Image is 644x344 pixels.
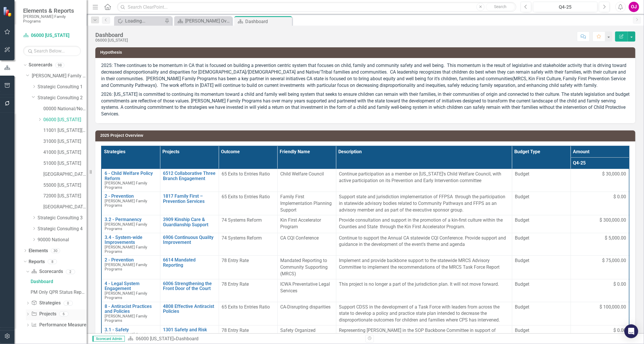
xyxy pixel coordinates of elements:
[222,217,262,223] span: 74 Systems Reform
[160,169,219,192] td: Double-Click to Edit Right Click for Context Menu
[281,235,319,241] span: CA CQI Conference
[336,279,512,302] td: Double-Click to Edit
[66,269,75,274] div: 2
[92,336,125,342] span: Scorecard Admin
[105,304,157,314] a: 8 - Antiracist Practices and Policies
[117,2,516,12] input: Search ClearPoint...
[105,327,157,332] a: 3.1 - Safety
[43,171,87,178] a: [GEOGRAPHIC_DATA][US_STATE]
[43,149,87,156] a: 41000 [US_STATE]
[105,217,157,222] a: 3.2 - Permanency
[23,14,81,24] small: [PERSON_NAME] Family Programs
[512,256,571,279] td: Double-Click to Edit
[277,192,336,215] td: Double-Click to Edit
[602,257,626,264] span: $ 75,000.00
[281,281,330,293] span: ICWA Preventative Legal Services
[281,328,316,340] span: Safety Organized Practice
[31,311,56,317] a: Projects
[512,192,571,215] td: Double-Click to Edit
[277,256,336,279] td: Double-Click to Edit
[163,171,216,181] a: 6512 Collaborative Three Branch Engagement
[59,312,68,317] div: 6
[515,235,568,242] span: Budget
[105,262,147,271] span: [PERSON_NAME] Family Programs
[105,199,147,207] span: [PERSON_NAME] Family Programs
[339,235,509,248] p: Continue to support the Annual CA statewide CQI Conference. Provide support and guidance in the d...
[535,4,595,11] div: Q4-25
[163,235,216,245] a: 6906 Continuous Quality Improvement
[222,328,249,333] span: 78 Entry Rate
[219,279,277,302] td: Double-Click to Edit
[95,32,128,38] div: Dashboard
[29,277,87,286] a: Dashboard
[105,235,157,245] a: 3.4 - System-wide Improvements
[38,237,87,243] a: 90000 National
[31,322,88,328] a: Performance Measures
[160,192,219,215] td: Double-Click to Edit Right Click for Context Menu
[101,302,160,326] td: Double-Click to Edit Right Click for Context Menu
[64,301,73,306] div: 0
[222,194,270,199] span: 65 Exits to Entries Ratio
[571,215,629,233] td: Double-Click to Edit
[55,63,64,68] div: 98
[48,259,57,264] div: 8
[31,268,63,275] a: Scorecards
[336,302,512,326] td: Double-Click to Edit
[38,84,87,90] a: Strategic Consulting 1
[494,4,507,9] span: Search
[23,46,81,56] input: Search Below...
[136,336,174,341] a: 06000 [US_STATE]
[105,222,147,231] span: [PERSON_NAME] Family Programs
[163,304,216,314] a: 4808 Effective Antiracist Policies
[43,138,87,145] a: 31000 [US_STATE]
[281,171,324,177] span: Child Welfare Council
[101,233,160,256] td: Double-Click to Edit Right Click for Context Menu
[160,215,219,233] td: Double-Click to Edit Right Click for Context Menu
[219,169,277,192] td: Double-Click to Edit
[100,50,632,55] h3: Hypothesis
[101,62,630,90] p: 2025: There continues to be momentum in CA that is focused on building a prevention centric syste...
[43,182,87,189] a: 55000 [US_STATE]
[486,3,515,11] button: Search
[613,281,626,288] span: $ 0.00
[219,256,277,279] td: Double-Click to Edit
[219,233,277,256] td: Double-Click to Edit
[105,245,147,254] span: [PERSON_NAME] Family Programs
[29,248,48,254] a: Elements
[571,302,629,326] td: Double-Click to Edit
[219,215,277,233] td: Double-Click to Edit
[222,171,270,177] span: 65 Exits to Entries Ratio
[222,235,262,241] span: 74 Systems Reform
[277,279,336,302] td: Double-Click to Edit
[571,233,629,256] td: Double-Click to Edit
[281,194,332,213] span: Family First Implementation Planning Support
[277,302,336,326] td: Double-Click to Edit
[629,2,639,12] div: OJ
[600,304,626,311] span: $ 100,000.00
[339,171,509,184] p: Continue participation as a member on [US_STATE]'s Child Welfare Council, with active participati...
[336,215,512,233] td: Double-Click to Edit
[512,169,571,192] td: Double-Click to Edit
[3,7,13,17] img: ClearPoint Strategy
[38,215,87,221] a: Strategic Consulting 3
[571,192,629,215] td: Double-Click to Edit
[163,217,216,227] a: 3909 Kinship Care & Guardianship Support
[339,217,509,230] p: Provide consultation and support in the promotion of a kin-first culture within the Counties and ...
[336,192,512,215] td: Double-Click to Edit
[339,304,509,324] p: Support CDSS in the development of a Task Force with leaders from across the state to develop a p...
[571,169,629,192] td: Double-Click to Edit
[336,233,512,256] td: Double-Click to Edit
[105,314,147,323] span: [PERSON_NAME] Family Programs
[31,300,60,306] a: Strategies
[29,259,45,265] a: Reports
[43,117,87,123] a: 06000 [US_STATE]
[613,194,626,200] span: $ 0.00
[23,7,81,14] span: Elements & Reports
[185,17,231,25] div: [PERSON_NAME] Overview
[600,217,626,224] span: $ 300,000.00
[105,257,157,263] a: 2 - Prevention
[512,279,571,302] td: Double-Click to Edit
[95,38,128,42] div: 06000 [US_STATE]
[222,304,270,310] span: 65 Exits to Entries Ratio
[163,327,216,332] a: 1301 Safety and Risk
